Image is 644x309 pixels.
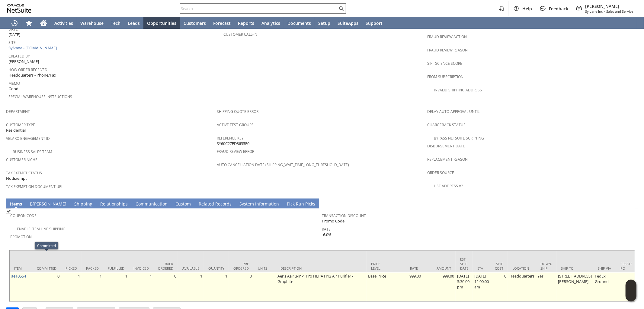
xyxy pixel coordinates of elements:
a: Analytics [258,17,284,29]
a: Home [36,17,51,29]
a: Fraud Review Error [217,149,254,154]
div: Rate [394,266,418,271]
a: ae10554 [11,273,26,279]
a: Coupon Code [10,213,37,218]
td: 999.00 [422,272,456,301]
span: y [242,201,244,207]
span: R [100,201,103,207]
a: Special Warehouse Instructions [8,94,72,99]
span: Headquarters - Phone/Fax [8,72,56,78]
div: Fulfilled [108,266,124,271]
div: Shortcuts [22,17,36,29]
td: 1 [61,272,82,301]
span: S [74,201,77,207]
a: Leads [124,17,143,29]
a: Items [8,201,24,208]
span: SuiteApps [338,20,358,26]
a: Delay Auto-Approval Until [427,109,479,114]
a: Active Test Groups [217,122,254,127]
a: Business Sales Team [13,149,52,154]
div: Packed [86,266,99,271]
div: Committed [37,243,56,248]
span: u [178,201,181,207]
span: -6.0% [322,232,332,238]
a: Setup [315,17,334,29]
svg: Shortcuts [25,19,33,27]
a: Support [362,17,386,29]
div: Quantity [208,266,224,271]
a: Custom [174,201,192,208]
div: Units [258,266,271,271]
span: [DATE] [8,32,20,38]
a: Rate [322,227,331,232]
div: Down. Ship [540,261,552,271]
span: Good [8,86,18,92]
a: Order Source [427,170,454,175]
svg: Recent Records [11,19,18,27]
span: [PERSON_NAME] [8,59,39,64]
td: 0 [490,272,508,301]
a: Tax Exemption Document URL [6,184,63,189]
td: Headquarters [508,272,536,301]
td: Yes [536,272,556,301]
svg: Search [338,5,345,12]
a: Communication [134,201,169,208]
a: Activities [51,17,77,29]
span: Forecast [213,20,231,26]
span: Opportunities [147,20,176,26]
span: Tech [111,20,120,26]
a: Invalid Shipping Address [434,87,482,93]
a: Sift Science Score [427,61,462,66]
td: [DATE] 12:00:00 am [473,272,490,301]
div: Pre Ordered [233,261,249,271]
a: Customer Niche [6,157,37,162]
span: - [604,9,605,14]
a: From Subscription [427,74,463,79]
a: Unrolled view on [627,200,634,207]
td: 999.00 [389,272,422,301]
td: 1 [129,272,153,301]
span: SY60C27ED3635F0 [217,141,249,146]
td: Aeris Aair 3-in-1 Pro HEPA H13 Air Purifier - Graphite [276,272,367,301]
span: Reports [238,20,254,26]
a: Reference Key [217,136,244,141]
td: 0 [32,272,61,301]
td: Base Price [367,272,389,301]
span: I [10,201,11,207]
a: Transaction Discount [322,213,366,218]
span: Activities [54,20,73,26]
a: Tax Exempt Status [6,170,42,176]
span: Customers [184,20,206,26]
span: Sylvane Inc [585,9,603,14]
span: Setup [318,20,330,26]
span: [PERSON_NAME] [585,3,633,9]
div: Create PO [620,261,634,271]
div: Back Ordered [158,261,173,271]
a: Documents [284,17,315,29]
a: Shipping [73,201,94,208]
a: Tech [107,17,124,29]
span: Support [366,20,383,26]
td: 1 [178,272,204,301]
td: 1 [82,272,103,301]
a: Recent Records [7,17,22,29]
a: Site [8,40,16,45]
div: ETA [477,266,486,271]
a: Fraud Review Reason [427,48,468,53]
svg: logo [7,4,31,13]
span: Analytics [261,20,280,26]
a: Created By [8,54,30,59]
a: Disbursement Date [427,143,465,149]
div: Ship Via [598,266,611,271]
a: Shipping Quote Error [217,109,258,114]
span: P [287,201,289,207]
td: 0 [153,272,178,301]
a: Reports [234,17,258,29]
div: Ship To [561,266,589,271]
a: Warehouse [77,17,107,29]
a: Auto Cancellation Date (shipping_wait_time_long_threshold_date) [217,162,349,167]
span: Oracle Guided Learning Widget. To move around, please hold and drag [626,291,636,302]
div: Amount [427,266,451,271]
div: Ship Cost [495,261,503,271]
span: Warehouse [80,20,104,26]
